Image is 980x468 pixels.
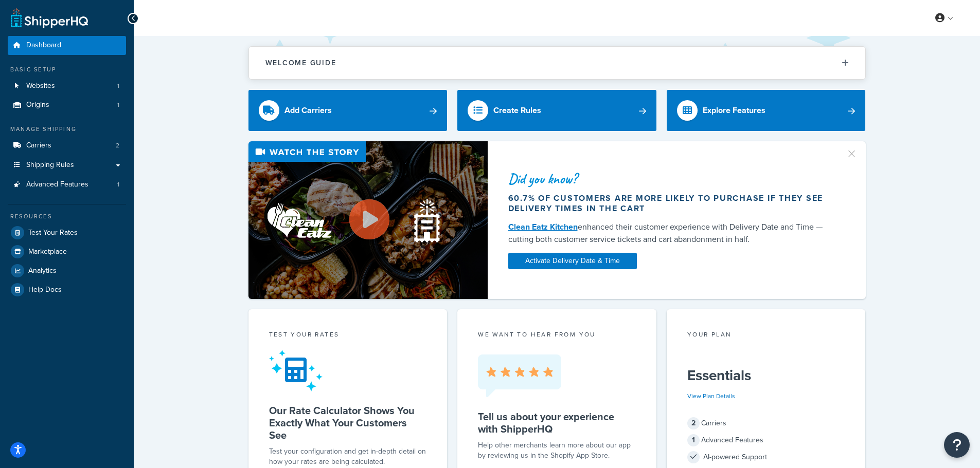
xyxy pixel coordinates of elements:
[8,175,126,194] li: Advanced Features
[284,103,332,118] div: Add Carriers
[26,82,55,90] span: Websites
[478,440,636,461] p: Help other merchants learn more about our app by reviewing us in the Shopify App Store.
[8,212,126,221] div: Resources
[26,161,74,170] span: Shipping Rules
[26,101,49,109] span: Origins
[8,223,126,242] a: Test Your Rates
[26,41,61,50] span: Dashboard
[508,221,578,233] a: Clean Eatz Kitchen
[117,82,119,90] span: 1
[8,77,126,96] li: Websites
[8,136,126,155] li: Carriers
[687,433,845,447] div: Advanced Features
[508,221,833,246] div: enhanced their customer experience with Delivery Date and Time — cutting both customer service ti...
[265,59,336,67] h2: Welcome Guide
[8,96,126,115] li: Origins
[26,180,88,189] span: Advanced Features
[687,391,735,401] a: View Plan Details
[8,280,126,299] a: Help Docs
[248,90,448,131] a: Add Carriers
[687,417,700,429] span: 2
[687,434,700,446] span: 1
[28,229,78,237] span: Test Your Rates
[8,65,126,74] div: Basic Setup
[944,432,970,458] button: Open Resource Center
[478,410,636,435] h5: Tell us about your experience with ShipperHQ
[28,248,67,256] span: Marketplace
[116,141,119,150] span: 2
[8,242,126,261] a: Marketplace
[8,96,126,115] a: Origins1
[8,156,126,175] a: Shipping Rules
[8,136,126,155] a: Carriers2
[687,450,845,464] div: AI-powered Support
[249,47,865,79] button: Welcome Guide
[269,404,427,441] h5: Our Rate Calculator Shows You Exactly What Your Customers See
[687,367,845,384] h5: Essentials
[117,101,119,109] span: 1
[269,330,427,342] div: Test your rates
[28,286,62,294] span: Help Docs
[8,36,126,55] a: Dashboard
[703,103,765,118] div: Explore Features
[687,416,845,430] div: Carriers
[687,330,845,342] div: Your Plan
[26,141,51,150] span: Carriers
[269,446,427,467] div: Test your configuration and get in-depth detail on how your rates are being calculated.
[8,125,126,134] div: Manage Shipping
[8,175,126,194] a: Advanced Features1
[8,77,126,96] a: Websites1
[28,267,57,275] span: Analytics
[457,90,656,131] a: Create Rules
[508,253,637,269] a: Activate Delivery Date & Time
[508,193,833,214] div: 60.7% of customers are more likely to purchase if they see delivery times in the cart
[248,141,488,299] img: Video thumbnail
[478,330,636,339] p: we want to hear from you
[8,261,126,280] a: Analytics
[508,172,833,186] div: Did you know?
[493,103,541,118] div: Create Rules
[667,90,866,131] a: Explore Features
[117,180,119,189] span: 1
